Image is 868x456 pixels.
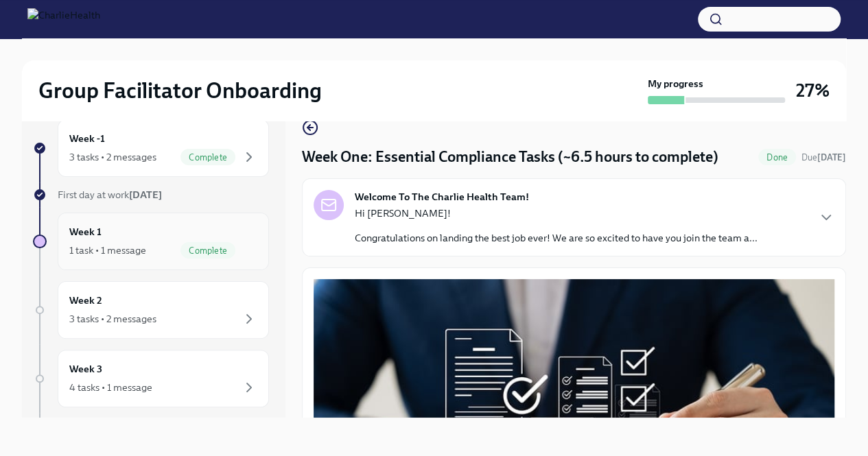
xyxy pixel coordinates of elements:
[33,350,269,407] a: Week 34 tasks • 1 message
[180,152,235,163] span: Complete
[355,206,758,220] p: Hi [PERSON_NAME]!
[69,312,156,326] div: 3 tasks • 2 messages
[69,381,152,394] div: 4 tasks • 1 message
[796,78,830,103] h3: 27%
[69,131,105,146] h6: Week -1
[648,77,703,91] strong: My progress
[180,245,235,256] span: Complete
[58,189,162,201] span: First day at work
[817,152,846,163] strong: [DATE]
[69,150,156,164] div: 3 tasks • 2 messages
[355,190,529,204] strong: Welcome To The Charlie Health Team!
[302,147,718,167] h4: Week One: Essential Compliance Tasks (~6.5 hours to complete)
[69,243,146,257] div: 1 task • 1 message
[801,151,846,164] span: August 11th, 2025 09:00
[33,188,269,202] a: First day at work[DATE]
[33,213,269,270] a: Week 11 task • 1 messageComplete
[33,281,269,339] a: Week 23 tasks • 2 messages
[27,8,100,30] img: CharlieHealth
[38,77,322,104] h2: Group Facilitator Onboarding
[69,293,102,308] h6: Week 2
[33,119,269,177] a: Week -13 tasks • 2 messagesComplete
[758,152,796,163] span: Done
[801,152,846,163] span: Due
[69,361,102,376] h6: Week 3
[355,231,758,245] p: Congratulations on landing the best job ever! We are so excited to have you join the team a...
[129,189,162,201] strong: [DATE]
[69,224,102,239] h6: Week 1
